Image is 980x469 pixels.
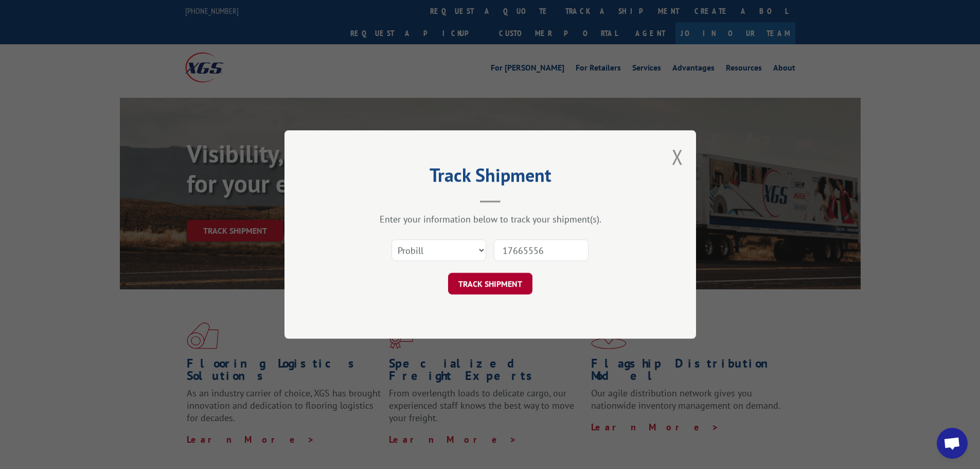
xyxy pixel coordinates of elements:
[336,213,645,225] div: Enter your information below to track your shipment(s).
[448,273,532,294] button: TRACK SHIPMENT
[336,168,645,187] h2: Track Shipment
[494,239,589,261] input: Number(s)
[937,428,968,459] div: Open chat
[672,143,683,170] button: Close modal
